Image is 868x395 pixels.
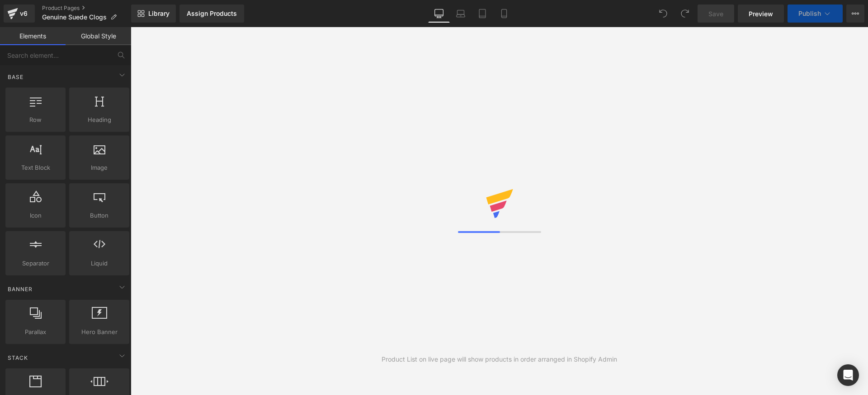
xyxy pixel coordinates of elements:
button: Publish [788,5,843,23]
span: Icon [8,211,63,220]
a: New Library [131,5,176,23]
span: Separator [8,259,63,268]
div: v6 [18,8,29,19]
div: Assign Products [187,10,237,17]
span: Banner [7,285,33,293]
a: v6 [4,5,35,23]
a: Desktop [428,5,450,23]
span: Publish [798,10,821,17]
div: Product List on live page will show products in order arranged in Shopify Admin [382,354,617,364]
span: Parallax [8,327,63,337]
span: Library [148,9,170,18]
button: Redo [676,5,694,23]
span: Save [708,9,723,19]
span: Hero Banner [72,327,127,337]
a: Preview [738,5,784,23]
a: Mobile [493,5,515,23]
div: Open Intercom Messenger [837,364,859,386]
a: Laptop [450,5,472,23]
span: Heading [72,115,127,125]
span: Image [72,163,127,172]
span: Preview [749,9,773,19]
span: Liquid [72,259,127,268]
a: Product Pages [42,5,131,12]
span: Text Block [8,163,63,172]
span: Stack [7,353,29,362]
a: Tablet [472,5,493,23]
span: Base [7,73,24,81]
span: Genuine Suede Clogs [42,14,107,21]
span: Button [72,211,127,220]
button: Undo [654,5,672,23]
button: More [846,5,864,23]
span: Row [8,115,63,125]
a: Global Style [66,27,131,45]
